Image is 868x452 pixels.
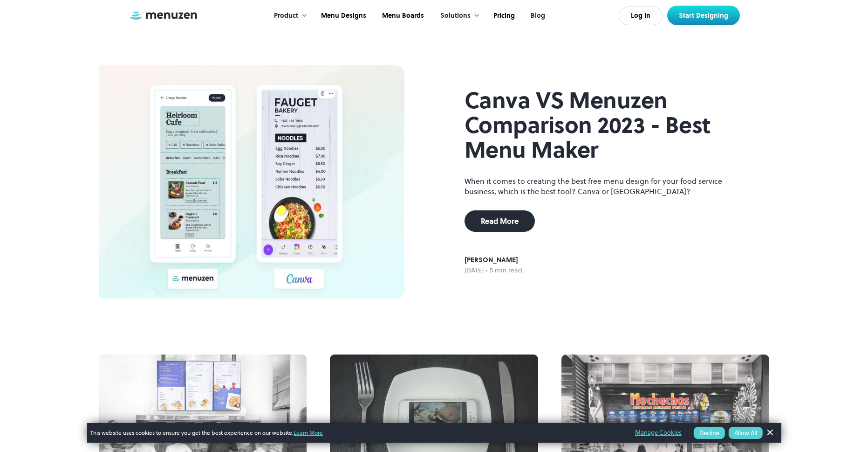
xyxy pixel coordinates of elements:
[763,426,777,440] a: Dismiss Banner
[265,1,312,30] div: Product
[465,255,524,265] div: [PERSON_NAME]
[522,1,552,30] a: Blog
[490,265,524,276] div: 5 min read.
[619,7,663,25] a: Log In
[373,1,431,30] a: Menu Boards
[465,88,739,162] h1: Canva VS Menuzen Comparison 2023 - Best Menu Maker
[431,1,485,30] div: Solutions
[635,428,682,438] a: Manage Cookies
[90,429,622,437] span: This website uses cookies to ensure you get the best experience on our website.
[465,265,484,276] div: [DATE]
[694,427,725,439] button: Decline
[465,176,739,196] p: When it comes to creating the best free menu design for your food service business, which is the ...
[465,210,535,232] a: Read More
[294,429,323,437] a: Learn More
[312,1,373,30] a: Menu Designs
[729,427,763,439] button: Allow All
[485,1,522,30] a: Pricing
[440,11,471,21] div: Solutions
[667,6,740,25] a: Start Designing
[481,217,519,225] div: Read More
[274,11,298,21] div: Product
